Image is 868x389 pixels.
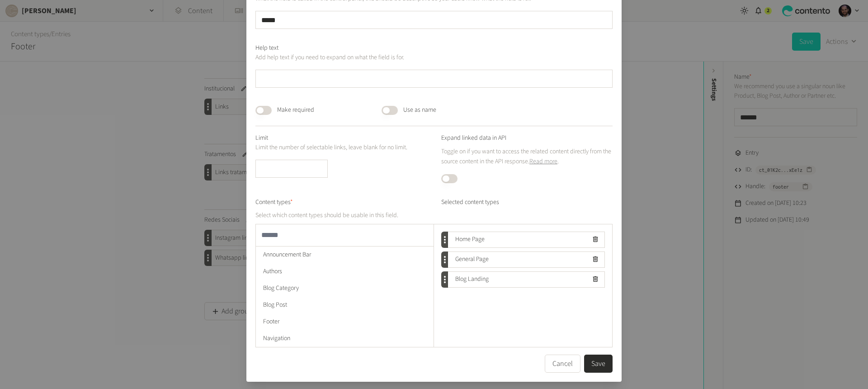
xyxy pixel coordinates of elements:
[256,313,434,330] li: Footer
[255,211,434,220] p: Select which content types should be usable in this field.
[256,330,434,347] li: Navigation
[448,275,489,284] span: Blog Landing
[545,355,580,373] button: Cancel
[256,263,434,280] li: Authors
[256,280,434,297] li: Blog Category
[448,235,485,244] span: Home Page
[256,297,434,313] li: Blog Post
[255,43,278,53] label: Help text
[255,143,434,152] p: Limit the number of selectable links, leave blank for no limit.
[255,133,268,143] label: Limit
[255,53,613,62] p: Add help text if you need to expand on what the field is for.
[441,198,613,220] label: Selected content types
[441,133,506,143] label: Expand linked data in API
[403,105,436,115] label: Use as name
[584,355,613,373] button: Save
[448,255,489,264] span: General Page
[441,147,613,167] p: Toggle on if you want to access the related content directly from the source content in the API r...
[277,105,314,115] label: Make required
[529,157,557,166] a: Read more
[256,247,434,263] li: Announcement Bar
[255,198,293,207] label: Content types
